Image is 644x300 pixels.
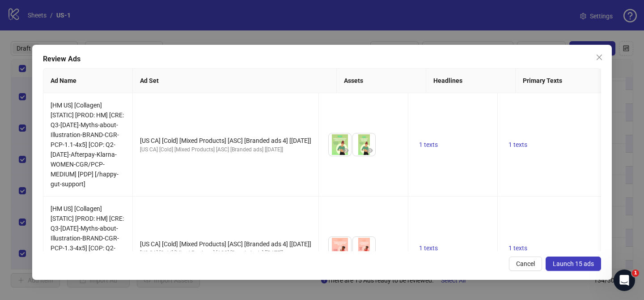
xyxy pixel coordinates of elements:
[329,133,351,156] img: Asset 1
[516,69,627,93] th: Primary Texts
[43,54,601,64] div: Review Ads
[508,244,527,252] span: 1 texts
[343,251,349,257] span: eye
[614,270,635,291] iframe: Intercom live chat
[353,237,375,259] img: Asset 2
[343,147,349,154] span: eye
[509,257,542,271] button: Cancel
[133,69,337,93] th: Ad Set
[505,243,531,253] button: 1 texts
[340,249,351,259] button: Preview
[505,139,531,150] button: 1 texts
[415,243,441,253] button: 1 texts
[426,69,516,93] th: Headlines
[592,50,606,64] button: Close
[43,69,133,93] th: Ad Name
[364,249,375,259] button: Preview
[140,136,311,146] div: [US CA] [Cold] [Mixed Products] [ASC] [Branded ads 4] [[DATE]]
[140,146,311,154] div: [US CA] [Cold] [Mixed Products] [ASC] [Branded ads] [[DATE]]
[596,54,603,61] span: close
[340,145,351,156] button: Preview
[546,257,601,271] button: Launch 15 ads
[353,133,375,156] img: Asset 2
[553,260,594,267] span: Launch 15 ads
[367,251,373,257] span: eye
[419,244,438,252] span: 1 texts
[329,237,351,259] img: Asset 1
[337,69,426,93] th: Assets
[140,239,311,249] div: [US CA] [Cold] [Mixed Products] [ASC] [Branded ads 4] [[DATE]]
[415,139,441,150] button: 1 texts
[419,141,438,148] span: 1 texts
[508,141,527,148] span: 1 texts
[140,249,311,257] div: [US CA] [Cold] [Mixed Products] [ASC] [Branded ads] [[DATE]]
[51,205,124,291] span: [HM US] [Collagen] [STATIC] [PROD: HM] [CRE: Q3-[DATE]-Myths-about-Illustration-BRAND-CGR-PCP-1.3...
[51,102,124,188] span: [HM US] [Collagen] [STATIC] [PROD: HM] [CRE: Q3-[DATE]-Myths-about-Illustration-BRAND-CGR-PCP-1.1...
[367,147,373,154] span: eye
[632,270,639,277] span: 1
[516,260,535,267] span: Cancel
[364,145,375,156] button: Preview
